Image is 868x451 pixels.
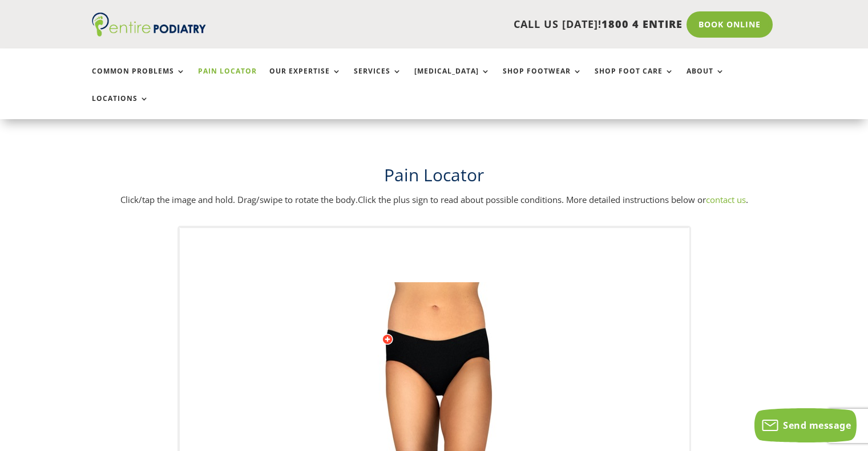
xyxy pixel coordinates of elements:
a: Shop Foot Care [595,67,674,92]
a: Entire Podiatry [92,27,206,39]
span: Click the plus sign to read about possible conditions. More detailed instructions below or . [358,194,748,205]
a: Common Problems [92,67,185,92]
h1: Pain Locator [92,163,777,193]
a: contact us [706,194,746,205]
a: Pain Locator [198,67,257,92]
img: logo (1) [92,13,206,36]
a: Book Online [687,11,773,38]
a: About [687,67,725,92]
span: Click/tap the image and hold. Drag/swipe to rotate the body. [120,194,358,205]
p: CALL US [DATE]! [250,17,683,32]
button: Send message [754,408,857,442]
a: Locations [92,95,149,119]
span: Send message [783,419,851,432]
a: Our Expertise [269,67,341,92]
a: Shop Footwear [503,67,582,92]
a: Services [354,67,402,92]
a: [MEDICAL_DATA] [414,67,490,92]
span: 1800 4 ENTIRE [601,17,683,31]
